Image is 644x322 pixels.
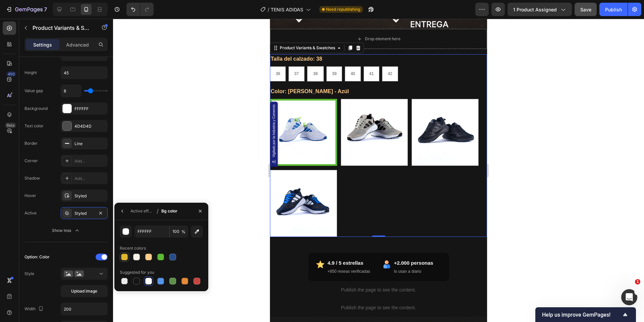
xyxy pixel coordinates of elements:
[542,312,621,318] span: Help us improve GemPages!
[126,3,154,16] div: Undo/Redo
[599,3,628,16] button: Publish
[74,123,106,129] div: 4D4D4D
[181,229,185,235] span: %
[61,67,107,79] input: Auto
[135,226,169,238] input: Eg: FFFFFF
[542,311,629,319] button: Show survey - Help us improve GemPages!
[268,6,269,13] span: /
[580,7,591,12] span: Save
[24,70,37,76] div: Height
[161,208,177,214] div: Bg color
[24,106,48,112] div: Background
[24,224,108,237] button: Show less
[44,5,47,13] p: 7
[24,305,45,314] div: Width
[61,285,108,297] button: Upload image
[621,289,637,305] iframe: Intercom live chat
[635,279,640,284] span: 1
[52,227,80,234] div: Show less
[326,6,360,12] span: Need republishing
[61,85,81,97] input: Auto
[24,88,43,94] div: Value gap
[5,123,16,128] div: Beta
[120,245,146,251] div: Recent colors
[74,210,94,216] div: Styled
[24,271,34,277] div: Style
[3,3,50,16] button: 7
[33,41,52,48] p: Settings
[74,176,106,182] div: Add...
[157,207,159,215] span: /
[74,193,106,199] div: Styled
[130,208,154,214] div: Active effect
[71,288,97,294] span: Upload image
[575,3,597,16] button: Save
[74,106,106,112] div: FFFFFF
[24,123,44,129] div: Text color
[270,19,487,322] iframe: Design area
[24,210,37,216] div: Active
[74,141,106,147] div: Line
[120,269,154,275] div: Suggested for you
[271,6,303,13] span: TENIS ADIDAS
[24,158,38,164] div: Corner
[6,71,16,77] div: 450
[605,6,622,13] div: Publish
[24,254,50,260] div: Option: Color
[66,41,89,48] p: Advanced
[24,193,36,199] div: Hover
[74,158,106,164] div: Add...
[513,6,557,13] span: 1 product assigned
[507,3,572,16] button: 1 product assigned
[24,175,40,181] div: Shadow
[33,24,90,32] p: Product Variants & Swatches
[61,303,107,315] input: Auto
[24,140,38,146] div: Border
